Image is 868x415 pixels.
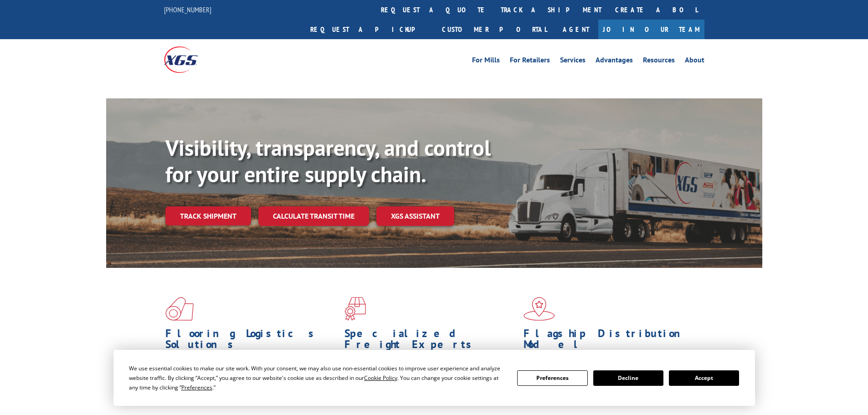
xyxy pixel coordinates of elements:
[510,56,550,67] a: For Retailers
[364,374,397,382] span: Cookie Policy
[669,370,739,386] button: Accept
[643,56,675,67] a: Resources
[165,297,194,321] img: xgs-icon-total-supply-chain-intelligence-red
[593,370,663,386] button: Decline
[560,56,586,67] a: Services
[598,20,704,39] a: Join Our Team
[596,56,633,67] a: Advantages
[165,206,251,225] a: Track shipment
[344,297,366,321] img: xgs-icon-focused-on-flooring-red
[258,206,369,226] a: Calculate transit time
[164,5,211,14] a: [PHONE_NUMBER]
[524,297,555,321] img: xgs-icon-flagship-distribution-model-red
[685,56,704,67] a: About
[165,133,491,188] b: Visibility, transparency, and control for your entire supply chain.
[517,370,587,386] button: Preferences
[344,328,517,354] h1: Specialized Freight Experts
[376,206,454,226] a: XGS ASSISTANT
[472,56,500,67] a: For Mills
[165,328,338,354] h1: Flooring Logistics Solutions
[129,364,506,392] div: We use essential cookies to make our site work. With your consent, we may also use non-essential ...
[435,20,554,39] a: Customer Portal
[113,350,755,406] div: Cookie Consent Prompt
[554,20,598,39] a: Agent
[181,384,212,391] span: Preferences
[524,328,696,354] h1: Flagship Distribution Model
[303,20,435,39] a: Request a pickup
